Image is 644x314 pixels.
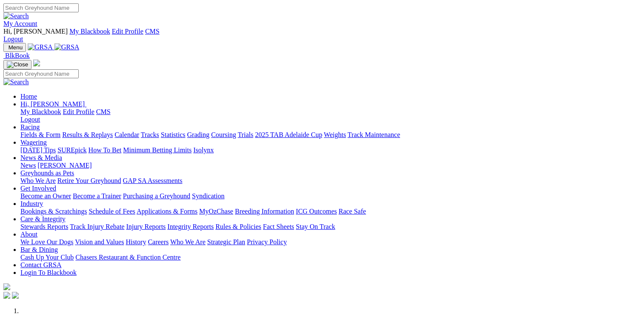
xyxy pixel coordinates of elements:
[348,131,400,138] a: Track Maintenance
[20,254,641,261] div: Bar & Dining
[20,208,87,215] a: Bookings & Scratchings
[54,43,80,51] img: GRSA
[57,177,121,184] a: Retire Your Greyhound
[20,108,641,123] div: Hi, [PERSON_NAME]
[20,162,641,169] div: News & Media
[20,208,641,215] div: Industry
[193,146,214,154] a: Isolynx
[20,254,74,261] a: Cash Up Your Club
[73,192,121,200] a: Become a Trainer
[167,223,214,230] a: Integrity Reports
[20,162,36,169] a: News
[211,131,236,138] a: Coursing
[20,246,58,253] a: Bar & Dining
[20,185,56,192] a: Get Involved
[75,254,180,261] a: Chasers Restaurant & Function Centre
[20,223,641,231] div: Care & Integrity
[3,52,30,59] a: BlkBook
[20,93,37,100] a: Home
[20,231,37,238] a: About
[3,3,79,12] input: Search
[20,200,43,207] a: Industry
[9,44,23,51] span: Menu
[20,123,40,131] a: Racing
[3,28,68,35] span: Hi, [PERSON_NAME]
[20,100,85,108] span: Hi, [PERSON_NAME]
[37,162,92,169] a: [PERSON_NAME]
[5,52,30,59] span: BlkBook
[28,43,53,51] img: GRSA
[126,223,166,230] a: Injury Reports
[20,192,71,200] a: Become an Owner
[338,208,366,215] a: Race Safe
[62,131,113,138] a: Results & Replays
[123,192,190,200] a: Purchasing a Greyhound
[20,131,641,139] div: Racing
[20,154,62,161] a: News & Media
[20,139,47,146] a: Wagering
[3,60,31,69] button: Toggle navigation
[3,35,23,43] a: Logout
[170,238,206,245] a: Who We Are
[145,28,160,35] a: CMS
[96,108,111,115] a: CMS
[20,100,86,108] a: Hi, [PERSON_NAME]
[247,238,287,245] a: Privacy Policy
[63,108,94,115] a: Edit Profile
[20,131,60,138] a: Fields & Form
[255,131,322,138] a: 2025 TAB Adelaide Cup
[12,292,19,299] img: twitter.svg
[20,223,68,230] a: Stewards Reports
[187,131,209,138] a: Grading
[123,177,183,184] a: GAP SA Assessments
[215,223,261,230] a: Rules & Policies
[199,208,233,215] a: MyOzChase
[69,28,110,35] a: My Blackbook
[3,12,29,20] img: Search
[7,61,28,68] img: Close
[161,131,186,138] a: Statistics
[3,28,641,43] div: My Account
[238,131,253,138] a: Trials
[3,292,10,299] img: facebook.svg
[235,208,294,215] a: Breeding Information
[20,261,61,268] a: Contact GRSA
[70,223,124,230] a: Track Injury Rebate
[75,238,124,245] a: Vision and Values
[207,238,245,245] a: Strategic Plan
[20,192,641,200] div: Get Involved
[20,238,73,245] a: We Love Our Dogs
[20,238,641,246] div: About
[3,43,26,52] button: Toggle navigation
[3,283,10,290] img: logo-grsa-white.png
[20,177,641,185] div: Greyhounds as Pets
[123,146,192,154] a: Minimum Betting Limits
[114,131,139,138] a: Calendar
[137,208,197,215] a: Applications & Forms
[20,108,61,115] a: My Blackbook
[3,20,37,27] a: My Account
[89,146,122,154] a: How To Bet
[263,223,294,230] a: Fact Sheets
[33,60,40,66] img: logo-grsa-white.png
[57,146,86,154] a: SUREpick
[20,146,641,154] div: Wagering
[126,238,146,245] a: History
[112,28,143,35] a: Edit Profile
[20,269,77,276] a: Login To Blackbook
[3,69,79,78] input: Search
[20,215,66,223] a: Care & Integrity
[141,131,159,138] a: Tracks
[20,177,56,184] a: Who We Are
[296,208,337,215] a: ICG Outcomes
[20,116,40,123] a: Logout
[324,131,346,138] a: Weights
[89,208,135,215] a: Schedule of Fees
[20,146,56,154] a: [DATE] Tips
[148,238,169,245] a: Careers
[20,169,74,177] a: Greyhounds as Pets
[192,192,224,200] a: Syndication
[296,223,335,230] a: Stay On Track
[3,78,29,86] img: Search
